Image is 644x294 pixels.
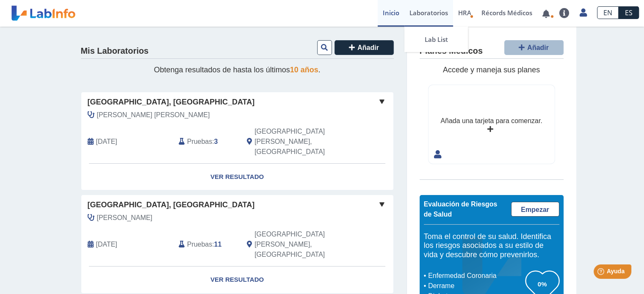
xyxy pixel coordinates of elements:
span: Añadir [357,44,379,51]
span: 10 años [290,66,318,74]
div: : [172,229,240,260]
span: Accede y maneja sus planes [443,66,540,74]
span: Torres Vargas, Allan [97,110,210,120]
span: 2025-06-26 [96,239,117,250]
a: Empezar [511,202,559,217]
a: EN [597,6,619,19]
span: Empezar [521,206,549,213]
div: Añada una tarjeta para comenzar. [440,116,542,126]
h4: Mis Laboratorios [81,46,149,56]
button: Añadir [334,40,394,55]
span: Flores, Celestino [97,213,152,223]
li: Enfermedad Coronaria [426,271,525,281]
span: San Juan, PR [254,229,348,260]
span: [GEOGRAPHIC_DATA], [GEOGRAPHIC_DATA] [88,96,255,108]
iframe: Help widget launcher [569,261,635,285]
a: Ver Resultado [81,164,393,190]
h3: 0% [525,279,559,289]
a: ES [619,6,639,19]
div: : [172,126,240,157]
b: 11 [214,241,222,248]
span: HRA [458,8,471,17]
b: 3 [214,138,218,145]
span: [GEOGRAPHIC_DATA], [GEOGRAPHIC_DATA] [88,199,255,211]
span: Obtenga resultados de hasta los últimos . [154,66,320,74]
a: Ver Resultado [81,267,393,293]
li: Derrame [426,281,525,291]
button: Añadir [504,40,564,55]
span: San Juan, PR [254,126,348,157]
a: Lab List [404,27,468,52]
h5: Toma el control de su salud. Identifica los riesgos asociados a su estilo de vida y descubre cómo... [424,232,559,260]
span: Evaluación de Riesgos de Salud [424,201,498,218]
span: 2025-10-01 [96,137,117,147]
span: Pruebas [187,137,212,147]
span: Pruebas [187,239,212,250]
span: Añadir [527,44,549,51]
